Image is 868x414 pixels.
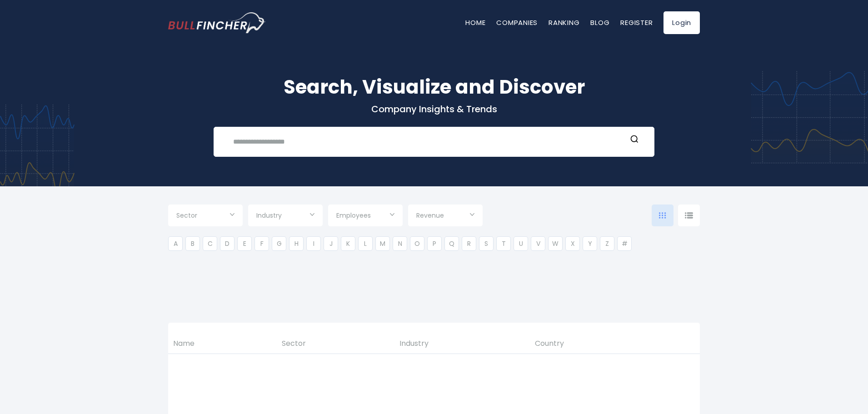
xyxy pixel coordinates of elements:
a: Companies [496,18,538,27]
li: D [220,236,234,251]
input: Selection [416,208,474,224]
li: N [393,236,407,251]
img: icon-comp-list-view.svg [685,212,693,219]
li: G [272,236,286,251]
li: Z [600,236,614,251]
input: Selection [336,208,394,224]
li: V [531,236,545,251]
li: X [565,236,580,251]
span: Industry [256,211,282,219]
li: T [496,236,511,251]
li: U [514,236,528,251]
li: J [324,236,338,251]
img: bullfincher logo [168,12,266,33]
li: B [185,236,200,251]
li: W [548,236,563,251]
li: P [427,236,442,251]
li: F [254,236,269,251]
li: E [237,236,252,251]
a: Ranking [549,18,579,27]
li: I [306,236,321,251]
a: Blog [590,18,609,27]
li: R [462,236,476,251]
li: Q [444,236,459,251]
img: icon-comp-grid.svg [659,212,666,219]
li: H [289,236,304,251]
li: L [358,236,373,251]
li: O [410,236,424,251]
li: C [203,236,217,251]
p: Company Insights & Trends [168,103,700,115]
a: Register [620,18,653,27]
th: Sector [277,334,395,354]
button: Search [629,135,640,146]
h1: Search, Visualize and Discover [168,73,700,101]
li: M [375,236,390,251]
li: S [479,236,494,251]
th: Industry [394,334,530,354]
span: Revenue [416,211,444,219]
li: A [168,236,183,251]
li: # [617,236,632,251]
span: Employees [336,211,371,219]
li: Y [583,236,597,251]
a: Go to homepage [168,12,266,33]
th: Name [168,334,277,354]
li: K [341,236,355,251]
input: Selection [256,208,314,224]
input: Selection [176,208,234,224]
th: Country [530,334,665,354]
span: Sector [176,211,197,219]
a: Home [465,18,485,27]
a: Login [663,11,700,34]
